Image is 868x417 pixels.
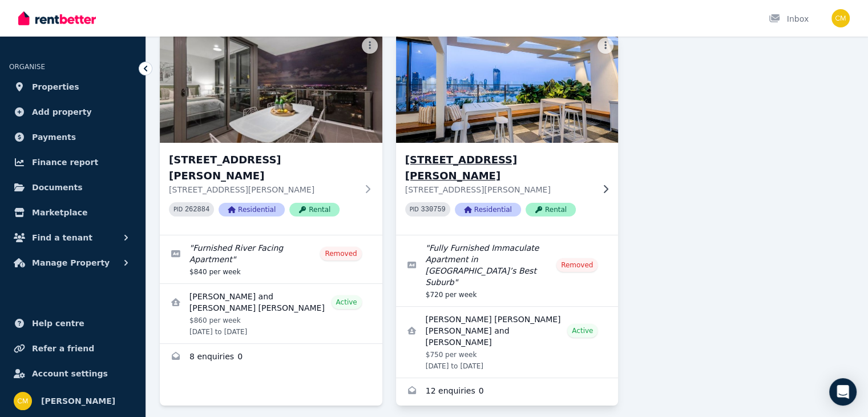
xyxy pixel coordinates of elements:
[9,362,136,385] a: Account settings
[32,316,84,330] span: Help centre
[390,30,624,146] img: 1303/49 Cordelia Street, South Brisbane
[405,152,594,184] h3: [STREET_ADDRESS][PERSON_NAME]
[405,184,594,195] p: [STREET_ADDRESS][PERSON_NAME]
[169,184,357,195] p: [STREET_ADDRESS][PERSON_NAME]
[32,80,79,94] span: Properties
[9,75,136,98] a: Properties
[169,152,357,184] h3: [STREET_ADDRESS][PERSON_NAME]
[14,392,32,410] img: Chantelle Martin
[32,130,76,144] span: Payments
[41,394,115,408] span: [PERSON_NAME]
[9,201,136,224] a: Marketplace
[32,367,108,380] span: Account settings
[396,235,619,306] a: Edit listing: Fully Furnished Immaculate Apartment in Brisbane’s Best Suburb
[160,344,382,371] a: Enquiries for 1010/37 Mayne Road, Bowen Hills
[421,206,446,214] code: 330759
[9,337,136,360] a: Refer a friend
[396,33,619,235] a: 1303/49 Cordelia Street, South Brisbane[STREET_ADDRESS][PERSON_NAME][STREET_ADDRESS][PERSON_NAME]...
[185,206,209,214] code: 262884
[362,38,378,54] button: More options
[9,126,136,149] a: Payments
[173,206,183,212] small: PID
[9,312,136,335] a: Help centre
[32,256,110,270] span: Manage Property
[160,284,382,343] a: View details for Katriona Allen and Connor Moriarty
[32,155,98,169] span: Finance report
[410,206,419,212] small: PID
[160,33,382,235] a: 1010/37 Mayne Road, Bowen Hills[STREET_ADDRESS][PERSON_NAME][STREET_ADDRESS][PERSON_NAME]PID 2628...
[160,235,382,283] a: Edit listing: Furnished River Facing Apartment
[396,378,619,406] a: Enquiries for 1303/49 Cordelia Street, South Brisbane
[32,181,83,194] span: Documents
[829,378,857,406] div: Open Intercom Messenger
[396,307,619,378] a: View details for Rachel Emma Louise Cole and Liam Michael Cannon
[9,101,136,123] a: Add property
[32,342,94,355] span: Refer a friend
[160,33,382,143] img: 1010/37 Mayne Road, Bowen Hills
[9,226,136,249] button: Find a tenant
[831,9,850,27] img: Chantelle Martin
[455,203,521,216] span: Residential
[32,206,87,219] span: Marketplace
[219,203,285,216] span: Residential
[32,105,92,119] span: Add property
[526,203,576,216] span: Rental
[597,38,613,54] button: More options
[9,176,136,199] a: Documents
[32,231,92,244] span: Find a tenant
[9,251,136,274] button: Manage Property
[9,63,45,71] span: ORGANISE
[769,13,809,25] div: Inbox
[18,10,96,27] img: RentBetter
[289,203,340,216] span: Rental
[9,151,136,174] a: Finance report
